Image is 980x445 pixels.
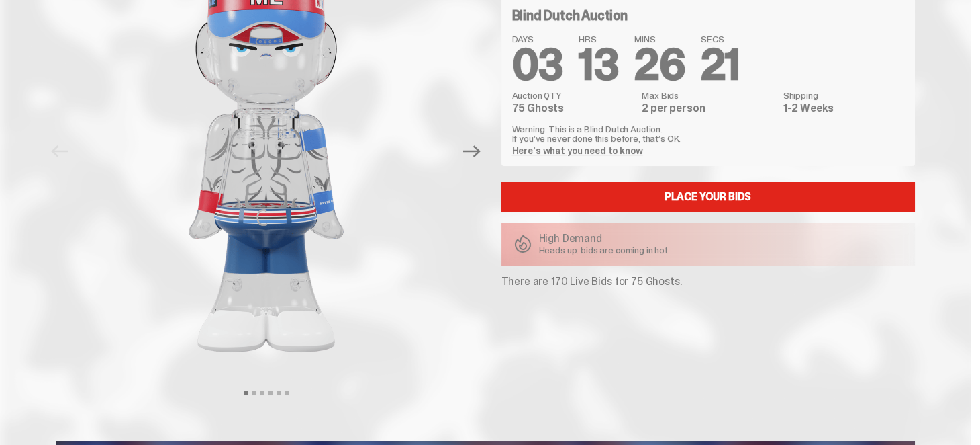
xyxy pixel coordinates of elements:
span: DAYS [512,34,563,44]
dt: Auction QTY [512,91,634,100]
p: High Demand [539,233,669,244]
button: View slide 4 [268,391,273,395]
span: 26 [634,37,685,93]
dt: Shipping [783,91,904,100]
button: View slide 5 [277,391,281,395]
span: HRS [579,34,618,44]
span: 13 [579,37,618,93]
button: View slide 2 [252,391,256,395]
button: View slide 1 [244,391,248,395]
p: Warning: This is a Blind Dutch Auction. If you’ve never done this before, that’s OK. [512,124,904,143]
span: SECS [701,34,740,44]
p: Heads up: bids are coming in hot [539,245,669,255]
span: 03 [512,37,563,93]
dt: Max Bids [642,91,775,100]
dd: 2 per person [642,103,775,114]
span: MINS [634,34,685,44]
dd: 1-2 Weeks [783,103,904,114]
h4: Blind Dutch Auction [512,9,628,22]
span: 21 [701,37,740,93]
button: View slide 3 [260,391,264,395]
button: View slide 6 [285,391,289,395]
dd: 75 Ghosts [512,103,634,114]
p: There are 170 Live Bids for 75 Ghosts. [501,276,915,287]
a: Place your Bids [501,182,915,212]
button: Next [458,136,487,166]
a: Here's what you need to know [512,145,643,157]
